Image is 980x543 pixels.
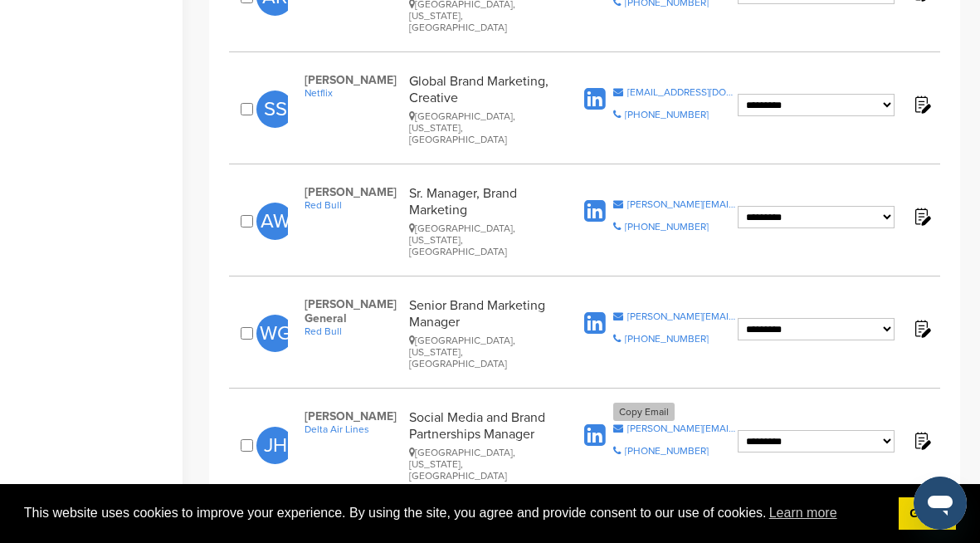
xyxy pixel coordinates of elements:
iframe: Button to launch messaging window [914,477,967,530]
img: Notes [911,206,932,227]
div: [GEOGRAPHIC_DATA], [US_STATE], [GEOGRAPHIC_DATA] [409,447,560,482]
div: [PERSON_NAME][EMAIL_ADDRESS][PERSON_NAME][DOMAIN_NAME] [627,423,738,433]
div: Copy Email [613,403,675,421]
div: [GEOGRAPHIC_DATA], [US_STATE], [GEOGRAPHIC_DATA] [409,335,560,369]
span: AW [256,203,294,240]
span: WG [256,315,294,352]
span: [PERSON_NAME] [305,73,401,87]
div: [EMAIL_ADDRESS][DOMAIN_NAME] [627,87,738,97]
div: [PHONE_NUMBER] [625,110,709,120]
a: Red Bull [305,325,401,337]
div: Sr. Manager, Brand Marketing [409,185,560,257]
span: SS [256,90,294,128]
div: [GEOGRAPHIC_DATA], [US_STATE], [GEOGRAPHIC_DATA] [409,110,560,145]
span: [PERSON_NAME] General [305,297,401,325]
div: Senior Brand Marketing Manager [409,297,560,369]
div: [PHONE_NUMBER] [625,222,709,232]
a: Delta Air Lines [305,423,401,435]
span: This website uses cookies to improve your experience. By using the site, you agree and provide co... [24,501,885,526]
div: Global Brand Marketing, Creative [409,73,560,145]
img: Notes [911,430,932,451]
div: [PERSON_NAME][EMAIL_ADDRESS][PERSON_NAME][DOMAIN_NAME] [627,199,738,209]
div: Social Media and Brand Partnerships Manager [409,409,560,482]
img: Notes [911,94,932,115]
div: [PERSON_NAME][EMAIL_ADDRESS][DOMAIN_NAME] [627,311,738,321]
div: [PHONE_NUMBER] [625,334,709,344]
a: Red Bull [305,199,401,211]
a: dismiss cookie message [899,497,956,531]
div: [PHONE_NUMBER] [625,446,709,456]
a: learn more about cookies [767,501,840,526]
span: [PERSON_NAME] [305,185,401,199]
span: JH [256,427,294,464]
a: Netflix [305,87,401,99]
span: [PERSON_NAME] [305,409,401,423]
img: Notes [911,318,932,339]
div: [GEOGRAPHIC_DATA], [US_STATE], [GEOGRAPHIC_DATA] [409,223,560,257]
